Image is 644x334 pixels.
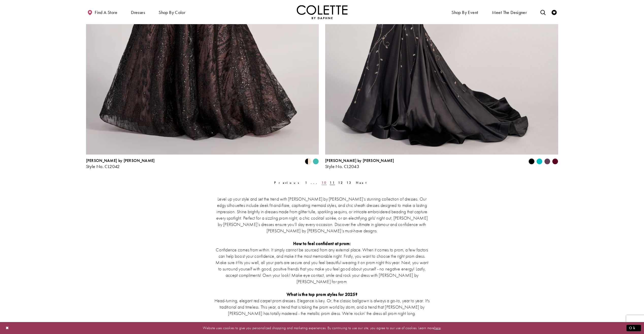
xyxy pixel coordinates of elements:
span: Shop by color [159,10,185,15]
a: Toggle search [539,5,547,19]
i: Turquoise [313,158,319,164]
strong: How to feel confident at prom: [293,240,351,246]
a: Next Page [354,179,371,186]
p: Head-turning, elegant red carpet prom dresses. Elegance is key. Or, the classic ballgown is alway... [214,297,430,316]
span: Previous [274,180,302,185]
i: Plum [544,158,550,164]
a: 1 [304,179,309,186]
div: Colette by Daphne Style No. CL2042 [86,158,155,169]
a: here [434,325,441,330]
span: Meet the designer [492,10,527,15]
span: 1 [305,180,308,185]
a: Prev Page [273,179,303,186]
span: Style No. CL2043 [325,163,359,169]
span: Next [356,180,370,185]
span: [PERSON_NAME] by [PERSON_NAME] [325,158,394,163]
button: Close Dialog [3,324,12,332]
img: Colette by Daphne [297,5,348,19]
p: Website uses cookies to give you personalized shopping and marketing experiences. By continuing t... [37,325,607,331]
span: Shop By Event [450,5,479,19]
strong: What is the top prom styles for 2025? [287,291,357,297]
span: Shop By Event [452,10,478,15]
div: Colette by Daphne Style No. CL2043 [325,158,394,169]
a: Check Wishlist [550,5,558,19]
span: 11 [330,180,335,185]
a: 10 [320,179,328,186]
i: Burgundy [552,158,558,164]
a: ... [309,179,320,186]
i: Black/Nude [305,158,311,164]
span: 12 [338,180,343,185]
a: Meet the designer [491,5,528,19]
span: ... [311,180,319,185]
i: Black [529,158,535,164]
a: 13 [345,179,353,186]
p: Level up your style and set the trend with [PERSON_NAME] by [PERSON_NAME]’s stunning collection o... [214,196,430,234]
a: Visit Home Page [297,5,348,19]
span: Find a store [95,10,117,15]
span: [PERSON_NAME] by [PERSON_NAME] [86,158,155,163]
p: Confidence comes from within. It simply cannot be sourced from any external place. When it comes ... [214,247,430,285]
a: 12 [337,179,345,186]
a: Find a store [86,5,119,19]
span: 13 [346,180,352,185]
span: 10 [322,180,327,185]
span: Dresses [131,10,145,15]
button: Submit Dialog [626,325,641,331]
span: Dresses [130,5,146,19]
span: Style No. CL2042 [86,163,120,169]
span: Shop by color [157,5,187,19]
span: Current page [328,179,337,186]
i: Jade [536,158,542,164]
